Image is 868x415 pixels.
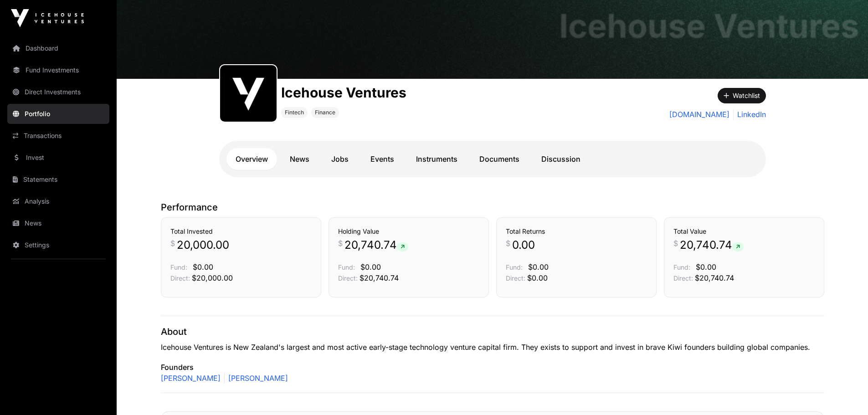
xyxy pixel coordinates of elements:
img: 1d91eb80-55a0-4420-b6c5-9d552519538f.png [224,69,273,118]
span: Direct: [506,274,525,282]
a: Statements [7,169,109,190]
nav: Tabs [226,148,759,170]
span: $20,000.00 [192,273,233,282]
a: Settings [7,235,109,255]
a: Transactions [7,126,109,146]
span: Fund: [170,263,187,271]
span: Finance [315,109,335,116]
span: Direct: [673,274,693,282]
a: Instruments [407,148,467,170]
span: 20,000.00 [177,238,229,252]
a: Documents [470,148,529,170]
span: $0.00 [527,273,548,282]
p: Icehouse Ventures is New Zealand's largest and most active early-stage technology venture capital... [161,342,824,353]
a: Direct Investments [7,82,109,102]
a: Fund Investments [7,60,109,80]
p: Performance [161,201,824,214]
h3: Total Returns [506,227,647,236]
h1: Icehouse Ventures [281,84,406,101]
a: Analysis [7,191,109,211]
span: $ [673,238,678,249]
a: Invest [7,148,109,168]
button: Watchlist [718,88,766,103]
span: $ [170,238,175,249]
a: Discussion [532,148,590,170]
a: News [7,213,109,233]
iframe: Chat Widget [822,371,868,415]
a: Jobs [322,148,358,170]
p: About [161,325,824,338]
span: $0.00 [193,262,213,272]
h1: Icehouse Ventures [559,10,859,42]
span: $0.00 [360,262,381,272]
span: Fund: [673,263,690,271]
a: [DOMAIN_NAME] [669,109,729,120]
span: $ [338,238,343,249]
span: $20,740.74 [695,273,734,282]
span: Fintech [285,109,304,116]
span: $20,740.74 [360,273,399,282]
span: $ [506,238,510,249]
span: Direct: [170,274,190,282]
h3: Total Value [673,227,815,236]
img: Icehouse Ventures Logo [11,9,84,27]
span: 20,740.74 [680,238,744,252]
a: [PERSON_NAME] [224,373,288,384]
a: Portfolio [7,104,109,124]
p: Founders [161,362,824,373]
a: [PERSON_NAME] [161,373,221,384]
a: Events [361,148,403,170]
a: Dashboard [7,38,109,58]
span: Fund: [338,263,355,271]
span: 20,740.74 [344,238,408,252]
span: Direct: [338,274,358,282]
span: $0.00 [528,262,549,272]
span: Fund: [506,263,523,271]
a: LinkedIn [733,109,766,120]
h3: Total Invested [170,227,312,236]
span: 0.00 [512,238,535,252]
a: News [281,148,318,170]
h3: Holding Value [338,227,479,236]
span: $0.00 [696,262,716,272]
a: Overview [226,148,277,170]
